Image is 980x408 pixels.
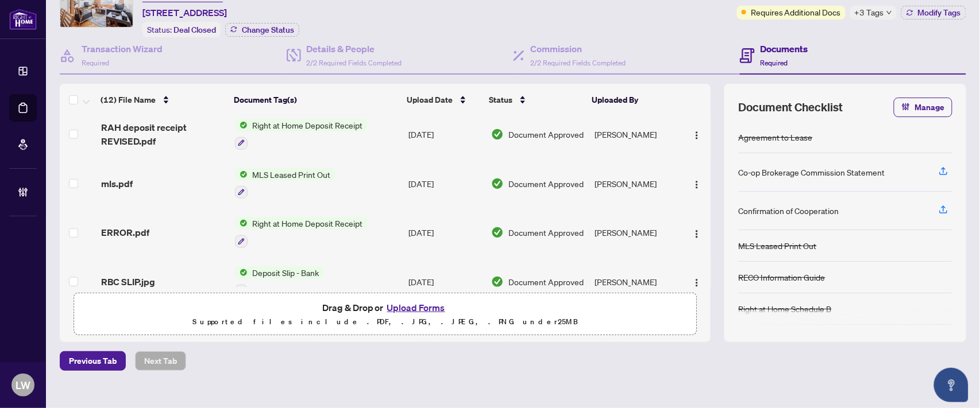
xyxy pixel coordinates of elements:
button: Status IconMLS Leased Print Out [235,168,335,199]
span: Document Checklist [738,99,843,115]
span: Drag & Drop or [322,300,449,315]
span: (12) File Name [101,94,156,106]
span: Status [489,94,512,106]
div: Right at Home Schedule B [738,302,831,315]
span: Right at Home Deposit Receipt [248,119,367,131]
div: MLS Leased Print Out [738,239,816,252]
img: Logo [692,278,701,287]
h4: Commission [530,42,626,56]
th: Status [484,84,587,116]
button: Previous Tab [60,351,126,371]
span: Requires Additional Docs [751,6,841,18]
span: 2/2 Required Fields Completed [307,59,402,67]
span: Modify Tags [918,9,961,17]
span: Deposit Slip - Bank [248,266,323,279]
span: Document Approved [508,177,584,190]
img: logo [9,9,37,30]
img: Status Icon [235,217,248,230]
span: Previous Tab [69,352,117,370]
img: Document Status [491,177,504,190]
span: Right at Home Deposit Receipt [248,217,367,230]
td: [PERSON_NAME] [590,110,681,159]
h4: Details & People [307,42,402,56]
span: Upload Date [407,94,453,106]
img: Status Icon [235,266,248,279]
span: Manage [915,98,945,116]
button: Status IconDeposit Slip - Bank [235,266,323,297]
button: Change Status [225,23,299,37]
img: Document Status [491,275,504,288]
span: Required [761,59,788,67]
td: [PERSON_NAME] [590,208,681,257]
img: Logo [692,230,701,239]
span: Drag & Drop orUpload FormsSupported files include .PDF, .JPG, .JPEG, .PNG under25MB [74,293,696,336]
td: [DATE] [404,159,487,208]
img: Document Status [491,226,504,239]
button: Logo [688,273,706,291]
td: [PERSON_NAME] [590,159,681,208]
span: Deal Closed [173,25,216,35]
h4: Documents [761,42,808,56]
span: ERROR.pdf [101,226,149,239]
td: [DATE] [404,208,487,257]
img: Logo [692,131,701,140]
img: Status Icon [235,119,248,131]
th: Document Tag(s) [229,84,402,116]
span: down [886,10,892,15]
div: RECO Information Guide [738,271,825,283]
td: [PERSON_NAME] [590,257,681,306]
img: Status Icon [235,168,248,181]
img: Logo [692,180,701,189]
span: +3 Tags [855,6,884,19]
th: (12) File Name [96,84,229,116]
span: Document Approved [508,226,584,239]
span: MLS Leased Print Out [248,168,335,181]
td: [DATE] [404,110,487,159]
button: Status IconRight at Home Deposit Receipt [235,217,367,248]
span: RBC SLIP.jpg [101,275,155,289]
th: Uploaded By [587,84,678,116]
button: Logo [688,125,706,143]
span: 2/2 Required Fields Completed [530,59,626,67]
span: [STREET_ADDRESS] [142,6,227,20]
button: Status IconRight at Home Deposit Receipt [235,119,367,150]
button: Manage [894,98,952,117]
button: Logo [688,223,706,242]
h4: Transaction Wizard [82,42,163,56]
button: Next Tab [135,351,186,371]
button: Modify Tags [901,6,966,20]
span: Change Status [242,26,294,34]
span: mls.pdf [101,177,133,191]
th: Upload Date [402,84,484,116]
span: Required [82,59,109,67]
div: Co-op Brokerage Commission Statement [738,166,885,178]
div: Status: [142,22,221,37]
span: LW [16,377,30,393]
div: Confirmation of Cooperation [738,204,839,217]
td: [DATE] [404,257,487,306]
div: Agreement to Lease [738,131,812,143]
button: Open asap [934,368,969,402]
button: Upload Forms [384,300,449,315]
p: Supported files include .PDF, .JPG, .JPEG, .PNG under 25 MB [81,315,689,329]
img: Document Status [491,128,504,141]
span: Document Approved [508,275,584,288]
span: RAH deposit receipt REVISED.pdf [101,121,226,148]
span: Document Approved [508,128,584,141]
button: Logo [688,174,706,193]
